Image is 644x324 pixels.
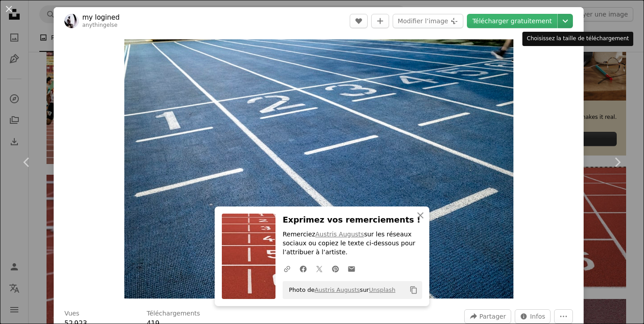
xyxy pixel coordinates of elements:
[124,39,513,299] button: Zoom sur cette image
[314,286,360,293] a: Austris Augusts
[284,283,395,297] span: Photo de sur
[464,309,511,324] button: Partager cette image
[64,309,79,318] h3: Vues
[590,119,644,205] a: Suivant
[371,14,389,28] button: Ajouter à la collection
[530,310,545,323] span: Infos
[369,286,395,293] a: Unsplash
[295,260,311,278] a: Partagez-leFacebook
[315,231,364,238] a: Austris Augusts
[393,14,463,28] button: Modifier l’image
[350,14,368,28] button: J’aime
[311,260,327,278] a: Partagez-leTwitter
[479,310,506,323] span: Partager
[82,13,120,22] a: my logined
[64,14,79,28] img: Accéder au profil de my logined
[467,14,557,28] a: Télécharger gratuitement
[554,309,573,324] button: Plus d’actions
[124,39,513,299] img: Une piste bleue avec des flèches blanches
[283,214,422,227] h3: Exprimez vos remerciements !
[82,22,118,28] a: anythingelse
[406,282,421,298] button: Copier dans le presse-papier
[515,309,551,324] button: Statistiques de cette image
[343,260,360,278] a: Partager par mail
[327,260,343,278] a: Partagez-lePinterest
[558,14,573,28] button: Choisissez la taille de téléchargement
[522,32,633,46] div: Choisissez la taille de téléchargement
[283,230,422,257] p: Remerciez sur les réseaux sociaux ou copiez le texte ci-dessous pour l’attribuer à l’artiste.
[147,309,200,318] h3: Téléchargements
